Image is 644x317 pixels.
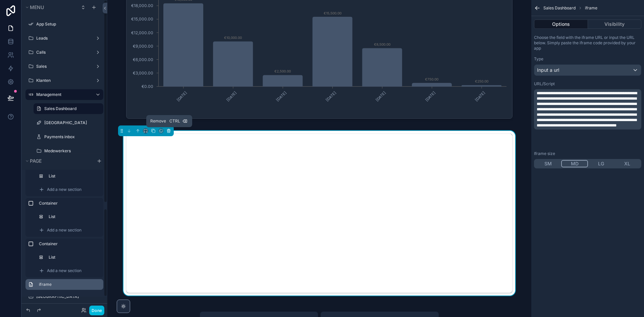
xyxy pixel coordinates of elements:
[588,160,614,167] button: LG
[169,118,181,124] span: Ctrl
[534,64,641,76] button: Input a url
[534,89,641,129] div: scrollable content
[614,160,640,167] button: XL
[36,92,90,97] label: Management
[44,106,99,111] label: Sales Dashboard
[534,151,555,156] label: Iframe size
[44,148,99,154] label: Medewerkers
[89,306,104,315] button: Done
[39,241,98,247] label: Container
[47,227,82,233] span: Add a new section
[36,50,90,55] label: Calls
[543,5,576,11] span: Sales Dashboard
[30,158,42,164] span: Page
[534,35,641,51] p: Choose the field with the iframe URL or input the URL below. Simply paste the iframe code provide...
[49,255,97,260] label: List
[36,36,90,41] label: Leads
[30,4,44,10] span: Menu
[36,78,90,83] label: Klanten
[588,19,642,29] button: Visibility
[150,118,166,124] span: Remove
[39,201,98,206] label: Container
[534,19,588,29] button: Options
[44,120,99,125] label: [GEOGRAPHIC_DATA]
[36,21,99,27] label: App Setup
[36,64,90,69] label: Sales
[534,81,555,87] label: URL/Script
[49,214,97,219] label: List
[535,160,561,167] button: SM
[47,187,82,192] span: Add a new section
[39,282,98,287] label: iframe
[24,3,76,12] button: Menu
[561,160,588,167] button: MD
[537,67,559,73] span: Input a url
[585,5,597,11] span: iframe
[24,156,93,166] button: Page
[44,134,99,140] label: Payments inbox
[47,268,82,273] span: Add a new section
[21,170,107,297] div: scrollable content
[534,56,543,62] label: Type
[49,173,97,179] label: List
